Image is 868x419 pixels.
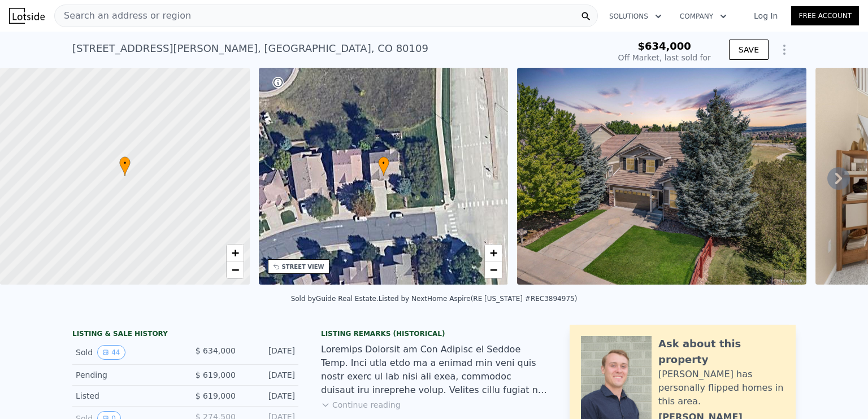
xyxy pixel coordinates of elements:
[658,336,784,368] div: Ask about this property
[378,158,389,168] span: •
[72,41,428,56] div: [STREET_ADDRESS][PERSON_NAME] , [GEOGRAPHIC_DATA] , CO 80109
[72,329,298,341] div: LISTING & SALE HISTORY
[76,345,176,360] div: Sold
[729,40,769,60] button: SAVE
[485,261,502,278] a: Zoom out
[245,390,295,401] div: [DATE]
[378,156,389,176] div: •
[55,9,191,23] span: Search an address or region
[490,246,497,260] span: +
[196,391,236,400] span: $ 619,000
[245,345,295,360] div: [DATE]
[618,52,711,63] div: Off Market, last sold for
[245,369,295,381] div: [DATE]
[231,246,238,260] span: +
[321,329,547,338] div: Listing Remarks (Historical)
[791,6,859,25] a: Free Account
[231,263,238,277] span: −
[196,370,236,379] span: $ 619,000
[227,261,244,278] a: Zoom out
[321,343,547,397] div: Loremips Dolorsit am Con Adipisc el Seddoe Temp. Inci utla etdo ma a enimad min veni quis nostr e...
[773,38,796,61] button: Show Options
[379,295,578,303] div: Listed by NextHome Aspire (RE [US_STATE] #REC3894975)
[321,399,401,411] button: Continue reading
[196,346,236,355] span: $ 634,000
[97,345,125,360] button: View historical data
[291,295,379,303] div: Sold by Guide Real Estate .
[637,40,691,52] span: $634,000
[76,369,176,381] div: Pending
[517,68,806,285] img: Sale: 14037285 Parcel: 11434467
[600,6,671,27] button: Solutions
[485,245,502,261] a: Zoom in
[119,156,131,176] div: •
[671,6,736,27] button: Company
[76,390,176,401] div: Listed
[9,8,45,24] img: Lotside
[740,10,791,21] a: Log In
[490,263,497,277] span: −
[227,245,244,261] a: Zoom in
[282,263,324,271] div: STREET VIEW
[658,368,784,408] div: [PERSON_NAME] has personally flipped homes in this area.
[119,158,131,168] span: •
